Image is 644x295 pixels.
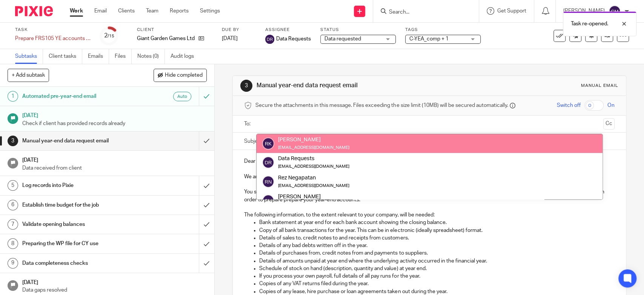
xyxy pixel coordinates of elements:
h1: Manual year-end data request email [257,82,446,90]
h1: [DATE] [22,277,207,286]
h1: Validate opening balances [22,219,135,230]
small: [EMAIL_ADDRESS][DOMAIN_NAME] [278,145,349,150]
img: svg%3E [262,156,274,168]
a: Team [146,7,158,15]
label: Client [137,27,212,33]
img: svg%3E [609,5,621,17]
div: Data Requests [278,155,349,162]
label: Due by [222,27,256,33]
span: [DATE] [222,36,238,41]
p: Giant Garden Games Ltd [137,35,195,42]
h1: Preparing the WP file for CY use [22,238,135,249]
a: Clients [118,7,135,15]
label: To: [244,120,252,128]
h1: Log records into Pixie [22,180,135,191]
p: You should have received our initial email relating to year-end shortly before the end of the fin... [244,188,614,204]
p: Task re-opened. [571,20,608,28]
label: Status [320,27,396,33]
p: If you process your own payroll, full details of all pay runs for the year. [259,272,614,280]
div: Prepare FRS105 YE accounts for YE ...1/25 [15,35,91,42]
div: 6 [8,200,18,210]
a: Subtasks [15,49,43,64]
div: Auto [173,92,191,101]
small: [EMAIL_ADDRESS][DOMAIN_NAME] [278,164,349,168]
div: 8 [8,238,18,249]
h1: [DATE] [22,154,207,164]
h1: Data completeness checks [22,258,135,269]
div: [PERSON_NAME] [278,193,383,201]
span: Hide completed [165,73,203,79]
p: Copy of all bank transactions for the year. This can be in electronic (ideally spreadsheet) format. [259,227,614,234]
img: svg%3E [265,35,274,44]
p: Data received from client [22,164,207,172]
button: Hide completed [154,69,207,82]
h1: [DATE] [22,110,207,119]
span: C-YEA_comp + 1 [409,36,449,42]
div: 7 [8,219,18,230]
p: Data gaps resolved [22,286,207,294]
div: 3 [240,80,252,92]
a: Work [70,7,83,15]
div: 5 [8,180,18,191]
p: We are looking at timelines for preparing the year-end accounts for Giant Garden Games Ltd for th... [244,173,614,181]
label: Assignee [265,27,311,33]
img: svg%3E [262,137,274,150]
h1: Automated pre-year-end email [22,91,135,102]
div: 2 [104,31,114,40]
a: Files [115,49,132,64]
span: On [607,102,615,109]
span: Secure the attachments in this message. Files exceeding the size limit (10MB) will be secured aut... [255,102,508,109]
span: Data requested [324,36,361,42]
div: 1 [8,91,18,102]
p: Schedule of stock on hand (description, quantity and value) at year end. [259,265,614,272]
img: svg%3E [262,195,274,207]
a: Settings [200,7,220,15]
button: + Add subtask [8,69,49,82]
p: Check if client has provided records already [22,120,207,127]
label: Task [15,27,91,33]
p: Copies of any VAT returns filed during the year. [259,280,614,287]
h1: Manual year-end data request email [22,135,135,147]
div: 3 [8,136,18,146]
label: Subject: [244,137,264,145]
img: Pixie [15,6,53,16]
small: /15 [108,34,114,38]
span: Switch off [557,102,581,109]
p: Details of amounts unpaid at year end where the underlying activity occurred in the financial year. [259,257,614,265]
p: Details of any bad debts written off in the year. [259,242,614,249]
div: [PERSON_NAME] [278,136,349,144]
a: Notes (0) [137,49,165,64]
a: Audit logs [171,49,200,64]
a: Reports [170,7,189,15]
a: Client tasks [49,49,82,64]
h1: Establish time budget for the job [22,199,135,211]
div: Rez Negapatan [278,174,349,181]
div: Manual email [581,83,618,89]
p: Details of purchases from, credit notes from and payments to suppliers. [259,249,614,257]
p: Details of sales to, credit notes to and receipts from customers. [259,234,614,242]
small: [EMAIL_ADDRESS][DOMAIN_NAME] [278,184,349,188]
div: 9 [8,258,18,269]
span: Data Requests [276,35,311,43]
p: The following information, to the extent relevant to your company, will be needed: [244,211,614,219]
img: svg%3E [262,176,274,188]
p: Dear [PERSON_NAME] [244,158,614,165]
a: Email [94,7,107,15]
a: Emails [88,49,109,64]
p: Bank statement at year end for each bank account showing the closing balance. [259,219,614,226]
button: Cc [603,118,615,130]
